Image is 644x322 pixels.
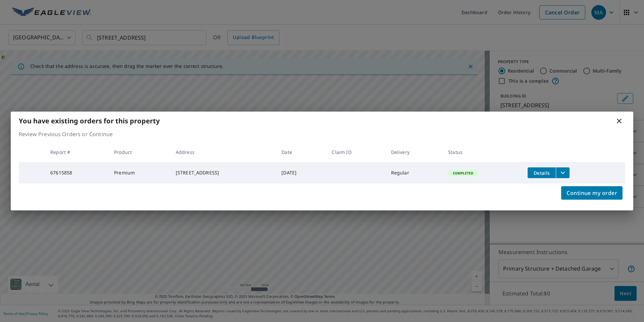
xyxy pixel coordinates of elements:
div: [STREET_ADDRESS] [176,169,271,176]
th: Product [109,142,170,162]
th: Status [443,142,522,162]
span: Details [532,170,552,176]
td: [DATE] [276,162,326,184]
th: Date [276,142,326,162]
span: Completed [449,171,477,175]
button: Continue my order [561,186,623,200]
button: filesDropdownBtn-67615858 [556,167,570,178]
td: 67615858 [45,162,109,184]
button: detailsBtn-67615858 [528,167,556,178]
p: Review Previous Orders or Continue [19,130,625,138]
th: Report # [45,142,109,162]
b: You have existing orders for this property [19,116,160,125]
th: Delivery [386,142,443,162]
td: Premium [109,162,170,184]
th: Address [170,142,276,162]
span: Continue my order [567,188,617,198]
th: Claim ID [326,142,385,162]
td: Regular [386,162,443,184]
